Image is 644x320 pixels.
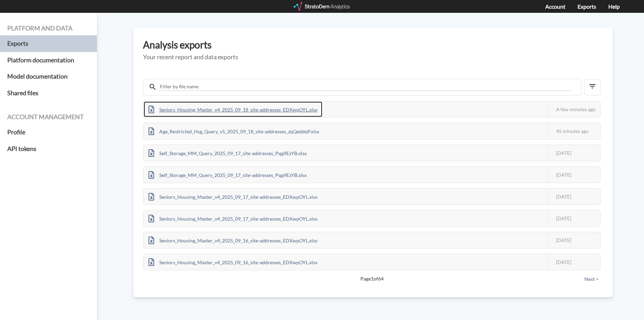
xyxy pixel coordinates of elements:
div: [DATE] [548,211,600,226]
div: Seniors_Housing_Master_v4_2025_09_16_site-addresses_EDXwpOYL.xlsx [144,232,322,248]
div: Seniors_Housing_Master_v4_2025_09_16_site-addresses_EDXwpOYL.xlsx [144,254,322,270]
a: Self_Storage_MM_Query_2025_09_17_site-addresses_Pqg9EzYB.xlsx [144,149,312,155]
a: Platform documentation [7,52,90,69]
a: Account [545,3,565,10]
div: [DATE] [548,254,600,270]
div: Seniors_Housing_Master_v4_2025_09_17_site-addresses_EDXwpOYL.xlsx [144,211,322,226]
div: Self_Storage_MM_Query_2025_09_17_site-addresses_Pqg9EzYB.xlsx [144,145,312,161]
span: Page 1 of 64 [167,275,576,282]
a: Seniors_Housing_Master_v4_2025_09_17_site-addresses_EDXwpOYL.xlsx [144,215,322,221]
div: A few minutes ago [548,101,600,117]
a: Help [608,3,620,10]
a: Profile [7,124,90,141]
div: [DATE] [548,232,600,248]
a: Self_Storage_MM_Query_2025_09_17_site-addresses_Pqg9EzYB.xlsx [144,171,312,177]
a: Shared files [7,85,90,101]
a: Seniors_Housing_Master_v4_2025_09_18_site-addresses_EDXwpOYL.xlsx [144,106,322,112]
h3: Analysis exports [143,39,603,50]
a: Seniors_Housing_Master_v4_2025_09_17_site-addresses_EDXwpOYL.xlsx [144,193,322,199]
div: Age_Restricted_Hsg_Query_v5_2025_09_18_site-addresses_zqQeddqP.xlsx [144,123,324,139]
div: 45 minutes ago [548,123,600,139]
a: Exports [578,3,596,10]
div: Seniors_Housing_Master_v4_2025_09_17_site-addresses_EDXwpOYL.xlsx [144,189,322,204]
div: Self_Storage_MM_Query_2025_09_17_site-addresses_Pqg9EzYB.xlsx [144,167,312,183]
div: [DATE] [548,167,600,183]
h4: Platform and data [7,25,90,32]
h4: Account management [7,114,90,121]
a: Seniors_Housing_Master_v4_2025_09_16_site-addresses_EDXwpOYL.xlsx [144,237,322,242]
div: [DATE] [548,145,600,161]
div: [DATE] [548,189,600,204]
h5: Your recent report and data exports [143,54,603,61]
a: Exports [7,35,90,52]
button: Next > [582,275,601,283]
div: Seniors_Housing_Master_v4_2025_09_18_site-addresses_EDXwpOYL.xlsx [144,101,322,117]
a: Age_Restricted_Hsg_Query_v5_2025_09_18_site-addresses_zqQeddqP.xlsx [144,127,324,133]
a: Seniors_Housing_Master_v4_2025_09_16_site-addresses_EDXwpOYL.xlsx [144,258,322,264]
a: API tokens [7,141,90,157]
a: Model documentation [7,68,90,85]
input: Filter by file name [159,83,572,91]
